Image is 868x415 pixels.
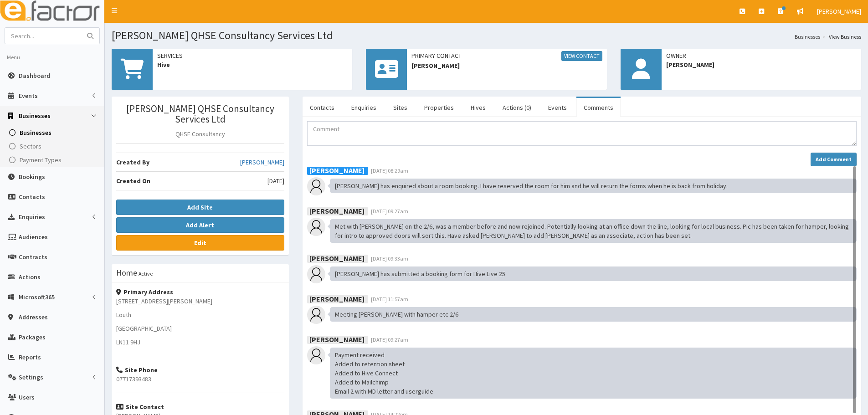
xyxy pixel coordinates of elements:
b: Edit [194,239,206,247]
span: [DATE] 09:27am [371,336,408,343]
b: Created By [116,158,149,166]
span: Payment Types [20,156,62,164]
b: [PERSON_NAME] [309,253,365,262]
strong: Site Contact [116,403,164,411]
span: [DATE] [267,176,284,185]
span: Settings [19,373,43,381]
span: Actions [19,273,41,281]
button: Add Alert [116,217,284,233]
a: Properties [417,98,461,117]
span: Bookings [19,173,45,181]
span: [PERSON_NAME] [666,60,857,69]
a: Businesses [795,33,820,41]
b: [PERSON_NAME] [309,165,365,174]
span: Microsoft365 [19,293,55,301]
b: Add Alert [186,221,214,229]
b: Created On [116,177,150,185]
span: Sectors [20,142,41,150]
span: Enquiries [19,213,45,221]
h3: [PERSON_NAME] QHSE Consultancy Services Ltd [116,103,284,124]
span: Owner [666,51,857,60]
span: Packages [19,333,46,341]
span: Services [157,51,348,60]
a: Businesses [2,126,104,139]
span: [DATE] 09:33am [371,255,408,262]
p: QHSE Consultancy [116,129,284,138]
b: [PERSON_NAME] [309,334,365,343]
p: [GEOGRAPHIC_DATA] [116,324,284,333]
div: Met with [PERSON_NAME] on the 2/6, was a member before and now rejoined. Potentially looking at a... [330,219,857,243]
span: [PERSON_NAME] [411,61,602,70]
b: [PERSON_NAME] [309,206,365,215]
a: Edit [116,235,284,251]
a: [PERSON_NAME] [240,158,284,167]
a: Payment Types [2,153,104,167]
input: Search... [5,28,82,44]
a: Contacts [303,98,342,117]
span: [DATE] 08:29am [371,167,408,174]
h3: Home [116,269,137,277]
textarea: Comment [307,121,857,146]
span: Primary Contact [411,51,602,61]
a: Sites [386,98,415,117]
span: Businesses [19,112,51,120]
span: [PERSON_NAME] [817,7,861,15]
a: Sectors [2,139,104,153]
li: View Business [820,33,861,41]
b: Add Site [187,203,213,211]
a: Hives [463,98,493,117]
p: Louth [116,310,284,319]
div: [PERSON_NAME] has submitted a booking form for Hive Live 25 [330,266,857,281]
a: Actions (0) [495,98,539,117]
strong: Primary Address [116,288,173,296]
a: Comments [576,98,621,117]
span: Contracts [19,253,47,261]
span: Hive [157,60,348,69]
a: View Contact [561,51,602,61]
a: Events [541,98,574,117]
span: Reports [19,353,41,361]
span: Dashboard [19,72,50,80]
a: Enquiries [344,98,384,117]
div: Payment received Added to retention sheet Added to Hive Connect Added to Mailchimp Email 2 with M... [330,348,857,399]
div: Meeting [PERSON_NAME] with hamper etc 2/6 [330,307,857,322]
button: Add Comment [811,153,857,166]
small: Active [139,270,153,277]
p: 07717393483 [116,374,284,384]
div: [PERSON_NAME] has enquired about a room booking. I have reserved the room for him and he will ret... [330,179,857,193]
p: LN11 9HJ [116,338,284,347]
p: [STREET_ADDRESS][PERSON_NAME] [116,297,284,306]
h1: [PERSON_NAME] QHSE Consultancy Services Ltd [112,30,861,41]
span: Users [19,393,35,401]
span: Audiences [19,233,48,241]
strong: Add Comment [816,156,852,163]
span: [DATE] 11:57am [371,296,408,302]
strong: Site Phone [116,366,158,374]
span: Contacts [19,193,45,201]
span: Businesses [20,128,51,137]
b: [PERSON_NAME] [309,294,365,303]
span: Events [19,92,38,100]
span: Addresses [19,313,48,321]
span: [DATE] 09:27am [371,208,408,215]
